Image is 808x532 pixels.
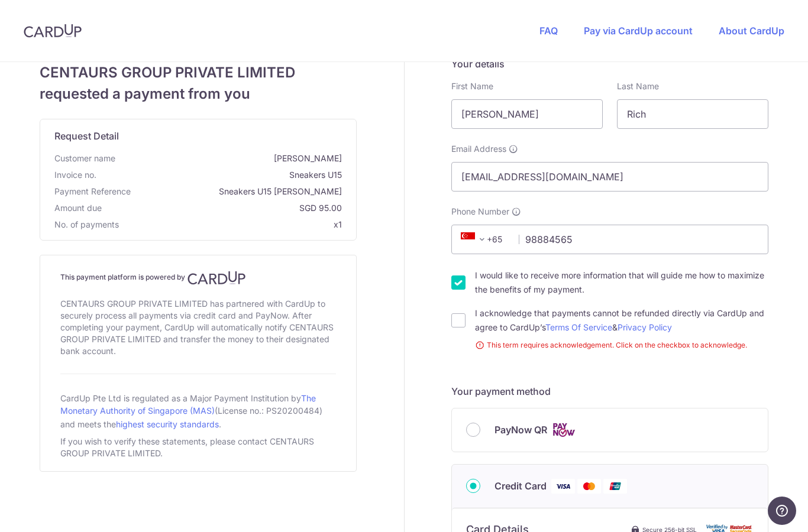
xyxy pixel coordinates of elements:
div: CENTAURS GROUP PRIVATE LIMITED has partnered with CardUp to securely process all payments via cre... [60,296,336,359]
img: Cards logo [552,423,576,437]
span: PayNow QR [495,423,547,437]
span: translation missing: en.request_detail [54,130,119,142]
iframe: Opens a widget where you can find more information [768,497,796,526]
h4: This payment platform is powered by [60,271,336,285]
span: +65 [457,232,510,246]
label: I would like to receive more information that will guide me how to maximize the benefits of my pa... [475,268,768,297]
img: CardUp [24,24,82,38]
a: FAQ [539,25,558,37]
span: Sneakers U15 [101,169,342,181]
img: CardUp [188,271,245,285]
a: Privacy Policy [618,322,672,332]
span: [PERSON_NAME] [120,153,342,164]
a: highest security standards [116,419,219,429]
a: About CardUp [719,25,784,37]
span: CENTAURS GROUP PRIVATE LIMITED [40,62,357,83]
span: Amount due [54,202,102,214]
h5: Your payment method [451,384,768,398]
div: CardUp Pte Ltd is regulated as a Major Payment Institution by (License no.: PS20200484) and meets... [60,388,336,433]
img: Union Pay [603,479,627,494]
span: requested a payment from you [40,83,357,105]
div: Credit Card Visa Mastercard Union Pay [466,479,754,494]
span: Customer name [54,153,115,164]
small: This term requires acknowledgement. Click on the checkbox to acknowledge. [475,339,768,351]
span: Invoice no. [54,169,96,181]
img: Mastercard [577,479,601,494]
span: Phone Number [451,206,509,218]
img: Visa [551,479,575,494]
span: x1 [334,219,342,229]
input: Email address [451,162,768,192]
span: +65 [461,232,489,246]
span: Credit Card [495,479,547,493]
a: Terms Of Service [545,322,612,332]
span: No. of payments [54,219,119,231]
h5: Your details [451,57,768,71]
input: First name [451,99,603,129]
span: Sneakers U15 [PERSON_NAME] [135,186,342,197]
span: SGD 95.00 [106,202,342,214]
label: First Name [451,80,493,92]
div: PayNow QR Cards logo [466,423,754,437]
label: Last Name [617,80,659,92]
span: Email Address [451,143,506,155]
label: I acknowledge that payments cannot be refunded directly via CardUp and agree to CardUp’s & [475,306,768,335]
input: Last name [617,99,768,129]
div: If you wish to verify these statements, please contact CENTAURS GROUP PRIVATE LIMITED. [60,433,336,462]
a: Pay via CardUp account [584,25,693,37]
span: translation missing: en.payment_reference [54,186,131,196]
